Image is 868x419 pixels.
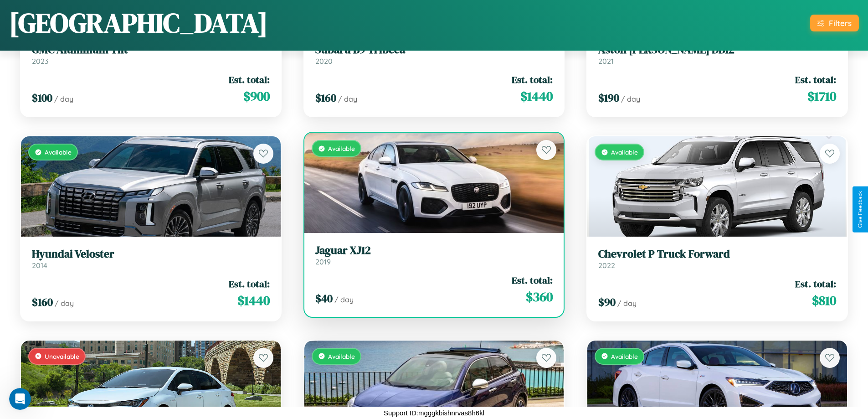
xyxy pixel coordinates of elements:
h3: Aston [PERSON_NAME] DB12 [598,43,836,57]
a: Jaguar XJ122019 [315,244,553,266]
span: $ 360 [526,288,553,306]
h3: Hyundai Veloster [32,248,270,261]
button: Filters [810,15,859,31]
span: 2014 [32,261,47,270]
span: Available [611,352,638,360]
span: / day [334,295,354,304]
h3: Jaguar XJ12 [315,244,553,257]
span: Est. total: [229,277,270,290]
span: $ 810 [812,291,836,310]
div: Give Feedback [857,191,863,228]
span: Available [45,148,72,156]
a: Chevrolet P Truck Forward2022 [598,248,836,270]
a: GMC Aluminum Tilt2023 [32,43,270,66]
span: Available [611,148,638,156]
span: Est. total: [229,73,270,86]
span: $ 1440 [520,87,553,105]
span: $ 40 [315,291,333,306]
span: $ 190 [598,90,619,105]
a: Hyundai Veloster2014 [32,248,270,270]
span: $ 160 [32,295,53,310]
span: Est. total: [512,274,553,287]
span: $ 1440 [237,291,270,310]
div: Filters [829,18,852,28]
span: Unavailable [45,352,79,360]
span: / day [55,299,74,308]
span: $ 100 [32,90,52,105]
span: $ 160 [315,90,336,105]
span: 2021 [598,57,614,66]
span: $ 900 [243,87,270,105]
span: / day [338,94,357,103]
iframe: Intercom live chat [9,388,31,410]
p: Support ID: mgggkbishnrvas8h6kl [384,407,484,419]
h3: Chevrolet P Truck Forward [598,248,836,261]
span: Est. total: [795,73,836,86]
span: / day [617,299,637,308]
span: 2022 [598,261,615,270]
span: 2020 [315,57,333,66]
h1: [GEOGRAPHIC_DATA] [9,4,268,41]
span: 2019 [315,257,331,266]
span: 2023 [32,57,48,66]
span: Est. total: [795,277,836,290]
a: Subaru B9 Tribeca2020 [315,43,553,66]
span: Est. total: [512,73,553,86]
span: $ 90 [598,295,616,310]
span: / day [54,94,73,103]
span: / day [621,94,640,103]
span: Available [328,145,355,152]
span: $ 1710 [807,87,836,105]
span: Available [328,352,355,360]
a: Aston [PERSON_NAME] DB122021 [598,43,836,66]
